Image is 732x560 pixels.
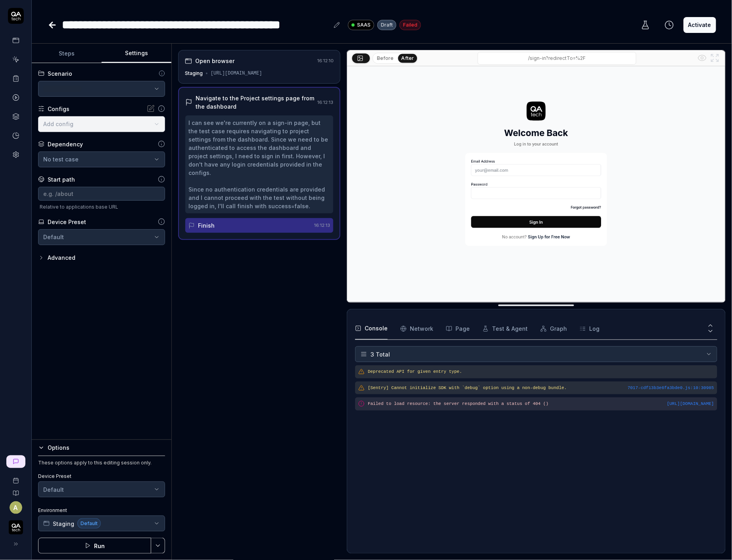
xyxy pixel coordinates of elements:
button: Advanced [38,253,75,263]
button: Log [580,318,599,340]
a: Documentation [3,484,28,497]
div: Start path [48,175,75,184]
button: Finish16:12:13 [185,218,333,233]
button: Test & Agent [482,318,528,340]
button: Network [400,318,433,340]
label: Device Preset [38,473,165,480]
span: No test case [43,156,79,163]
div: Configs [48,105,69,113]
button: Settings [102,44,171,63]
button: Default [38,481,165,497]
button: Console [355,318,388,340]
div: Scenario [48,69,72,78]
div: Failed [400,20,421,30]
div: I can see we're currently on a sign-in page, but the test case requires navigating to project set... [188,119,330,210]
button: Page [446,318,470,340]
div: Advanced [48,253,75,263]
button: No test case [38,152,165,167]
button: A [10,501,22,514]
button: [URL][DOMAIN_NAME] [667,401,714,407]
button: Open in full screen [709,52,721,64]
div: These options apply to this editing session only. [38,459,165,466]
div: 7017-cdf13b3e6fa3bde0.js : 10 : 30985 [628,385,714,391]
button: Before [374,54,397,63]
time: 16:12:13 [314,222,330,228]
button: Default [38,229,165,245]
button: Steps [32,44,102,63]
button: After [398,54,417,62]
label: Environment [38,507,165,514]
pre: Failed to load resource: the server responded with a status of 404 () [368,401,714,407]
div: Open browser [195,57,234,65]
div: Dependency [48,140,83,148]
img: Screenshot [347,66,725,302]
time: 16:12:13 [317,100,333,105]
a: SAAS [348,19,374,30]
pre: Deprecated API for given entry type. [368,368,714,375]
div: Finish [198,221,215,230]
button: 7017-cdf13b3e6fa3bde0.js:10:30985 [628,385,714,391]
button: Activate [684,17,716,33]
button: Options [38,443,165,453]
time: 16:12:10 [317,58,334,63]
div: Options [48,443,165,453]
button: Run [38,538,151,554]
span: Default [77,518,101,529]
div: Draft [377,20,396,30]
div: Device Preset [48,218,86,226]
img: QA Tech Logo [9,520,23,535]
div: Default [43,233,64,241]
span: SAAS [357,21,371,29]
input: e.g. /about [38,187,165,201]
button: Show all interative elements [696,52,709,64]
a: Book a call with us [3,471,28,484]
button: StagingDefault [38,516,165,531]
span: Relative to applications base URL [38,204,165,210]
button: Graph [540,318,567,340]
div: Navigate to the Project settings page from the dashboard [196,94,314,111]
div: Staging [185,70,203,77]
div: [URL][DOMAIN_NAME] [211,70,262,77]
span: Staging [53,520,74,528]
pre: [Sentry] Cannot initialize SDK with `debug` option using a non-debug bundle. [368,385,714,391]
div: Default [43,485,64,494]
button: View version history [660,17,679,33]
button: QA Tech Logo [3,514,28,536]
a: New conversation [6,455,25,468]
